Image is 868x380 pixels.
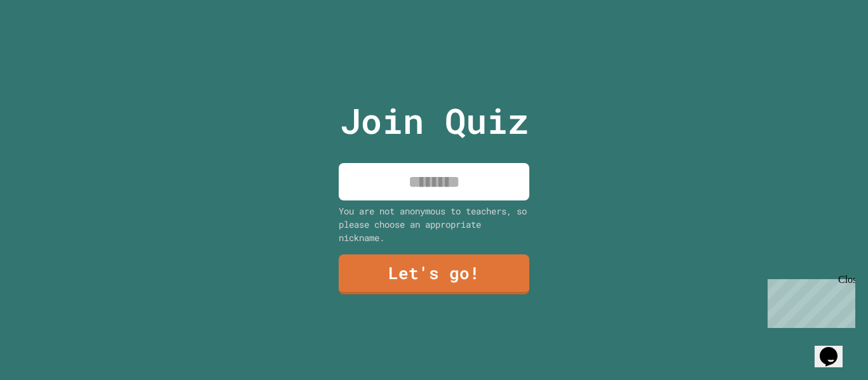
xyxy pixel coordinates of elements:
iframe: chat widget [763,274,855,328]
p: Join Quiz [340,95,529,147]
div: Chat with us now!Close [5,5,88,81]
iframe: chat widget [815,329,855,367]
div: You are not anonymous to teachers, so please choose an appropriate nickname. [339,204,529,244]
a: Let's go! [339,254,529,294]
